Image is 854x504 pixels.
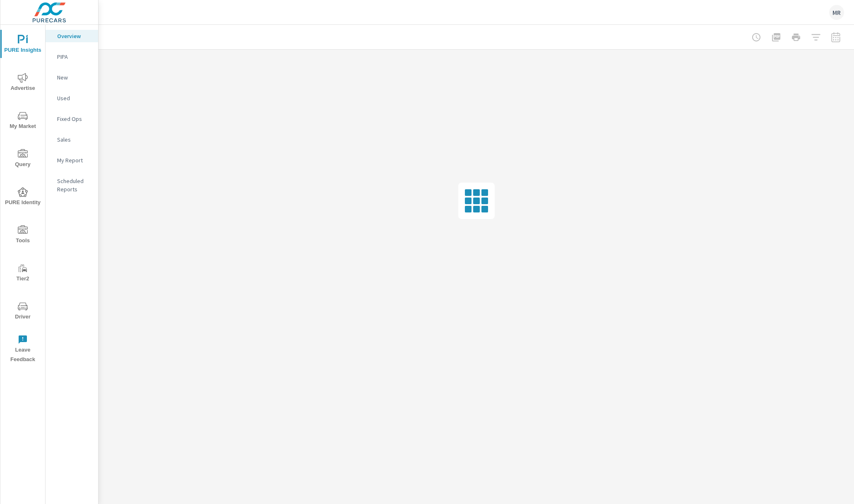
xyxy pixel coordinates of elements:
[57,156,91,164] p: My Report
[57,135,91,144] p: Sales
[3,187,43,207] span: PURE Identity
[57,115,91,123] p: Fixed Ops
[3,335,43,364] span: Leave Feedback
[3,35,43,55] span: PURE Insights
[46,113,98,125] div: Fixed Ops
[3,263,43,284] span: Tier2
[829,5,844,20] div: MR
[3,301,43,322] span: Driver
[46,30,98,42] div: Overview
[46,71,98,84] div: New
[3,225,43,246] span: Tools
[46,175,98,195] div: Scheduled Reports
[3,73,43,93] span: Advertise
[3,149,43,169] span: Query
[57,177,91,193] p: Scheduled Reports
[3,111,43,131] span: My Market
[46,92,98,104] div: Used
[57,73,91,82] p: New
[57,32,91,40] p: Overview
[46,51,98,63] div: PIPA
[57,53,91,61] p: PIPA
[46,154,98,166] div: My Report
[0,25,45,368] div: nav menu
[46,133,98,146] div: Sales
[57,94,91,102] p: Used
